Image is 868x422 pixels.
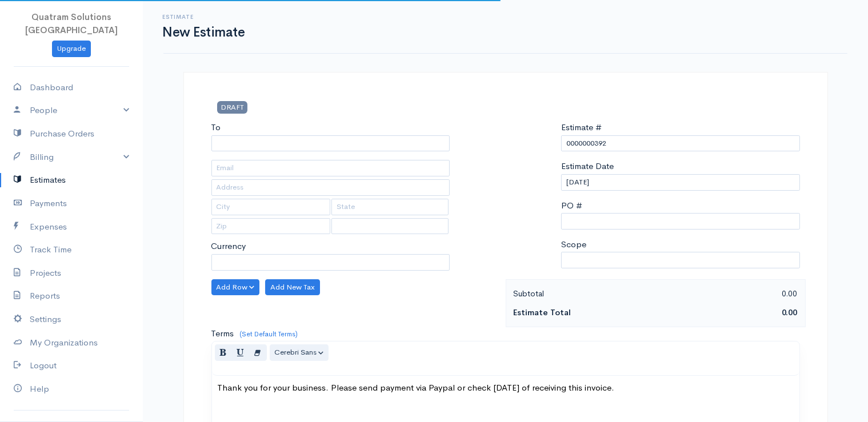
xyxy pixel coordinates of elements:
[561,160,614,173] label: Estimate Date
[270,344,329,361] button: Font Family
[232,344,250,361] button: Underline (CTRL+U)
[211,160,450,176] input: Email
[211,279,260,296] button: Add Row
[211,121,221,134] label: To
[782,307,798,317] span: 0.00
[508,287,656,301] div: Subtotal
[162,25,245,39] h1: New Estimate
[52,41,91,57] a: Upgrade
[211,199,331,215] input: City
[249,344,267,361] button: Remove Font Style (CTRL+\)
[215,344,233,361] button: Bold (CTRL+B)
[25,11,118,35] span: Quatram Solutions [GEOGRAPHIC_DATA]
[162,14,245,20] h6: Estimate
[561,199,582,212] label: PO #
[561,238,586,251] label: Scope
[514,307,571,317] strong: Estimate Total
[211,240,246,253] label: Currency
[275,347,317,357] span: Cerebri Sans
[211,179,450,196] input: Address
[211,327,234,340] label: Terms
[265,279,320,296] button: Add New Tax
[217,101,247,113] span: DRAFT
[211,218,331,235] input: Zip
[561,121,602,134] label: Estimate #
[561,174,800,191] input: dd-mm-yyyy
[331,199,449,215] input: State
[655,287,803,301] div: 0.00
[240,329,298,339] a: (Set Default Terms)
